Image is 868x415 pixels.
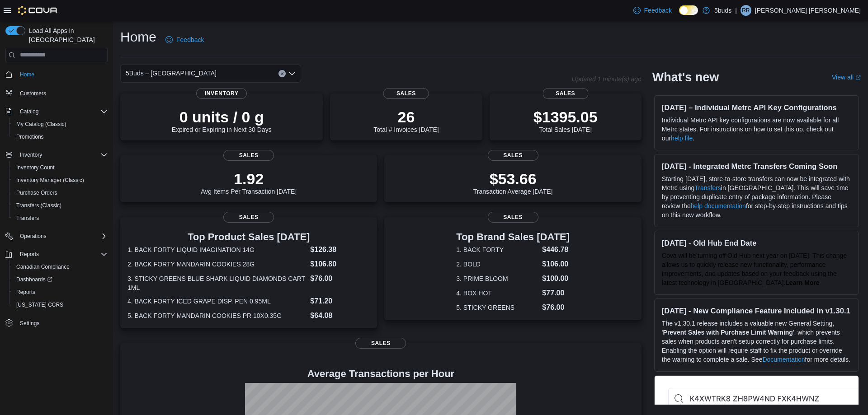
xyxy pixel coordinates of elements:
[196,88,247,99] span: Inventory
[13,175,108,186] span: Inventory Manager (Classic)
[223,150,274,161] span: Sales
[662,319,851,364] p: The v1.30.1 release includes a valuable new General Setting, ' ', which prevents sales when produ...
[13,187,61,198] a: Purchase Orders
[735,5,737,16] p: |
[310,259,370,270] dd: $106.80
[691,202,746,210] a: help documentation
[662,103,851,112] h3: [DATE] – Individual Metrc API Key Configurations
[310,296,370,307] dd: $71.20
[13,287,39,298] a: Reports
[13,274,108,285] span: Dashboards
[16,106,42,117] button: Catalog
[13,119,70,130] a: My Catalog (Classic)
[373,108,439,133] div: Total # Invoices [DATE]
[13,200,108,211] span: Transfers (Classic)
[2,317,111,330] button: Settings
[855,75,861,80] svg: External link
[13,213,108,224] span: Transfers
[16,133,44,140] span: Promotions
[201,170,297,188] p: 1.92
[542,288,570,298] dd: $77.00
[473,170,553,195] div: Transaction Average [DATE]
[16,317,108,329] span: Settings
[456,274,538,283] dt: 3. PRIME BLOOM
[762,356,805,363] a: Documentation
[663,329,793,336] strong: Prevent Sales with Purchase Limit Warning
[310,244,370,255] dd: $126.38
[20,320,39,327] span: Settings
[13,261,73,272] a: Canadian Compliance
[127,297,307,306] dt: 4. BACK FORTY ICED GRAPE DISP. PEN 0.95ML
[832,74,861,81] a: View allExternal link
[542,244,570,255] dd: $446.78
[542,88,588,99] span: Sales
[742,5,750,16] span: RR
[9,161,111,174] button: Inventory Count
[20,108,38,115] span: Catalog
[127,311,307,320] dt: 5. BACK FORTY MANDARIN COOKIES PR 10X0.35G
[278,70,286,77] button: Clear input
[741,5,751,16] div: Robert Robert Stewart
[16,87,108,98] span: Customers
[662,116,851,143] p: Individual Metrc API key configurations are now available for all Metrc states. For instructions ...
[16,249,42,260] button: Reports
[9,118,111,131] button: My Catalog (Classic)
[456,303,538,312] dt: 5. STICKY GREENS
[16,177,84,184] span: Inventory Manager (Classic)
[662,174,851,219] p: Starting [DATE], store-to-store transfers can now be integrated with Metrc using in [GEOGRAPHIC_D...
[373,108,439,126] p: 26
[172,108,272,126] p: 0 units / 0 g
[714,5,731,16] p: 5buds
[127,245,307,254] dt: 1. BACK FORTY LIQUID IMAGINATION 14G
[20,251,39,258] span: Reports
[2,248,111,261] button: Reports
[16,318,43,329] a: Settings
[288,70,296,77] button: Open list of options
[16,301,63,308] span: [US_STATE] CCRS
[473,170,553,188] p: $53.66
[671,135,693,142] a: help file
[13,200,65,211] a: Transfers (Classic)
[162,31,208,49] a: Feedback
[644,6,672,15] span: Feedback
[533,108,598,133] div: Total Sales [DATE]
[9,199,111,212] button: Transfers (Classic)
[13,119,108,130] span: My Catalog (Classic)
[20,151,42,159] span: Inventory
[16,214,39,222] span: Transfers
[755,5,861,16] p: [PERSON_NAME] [PERSON_NAME]
[456,232,570,242] h3: Top Brand Sales [DATE]
[383,88,429,99] span: Sales
[16,149,108,160] span: Inventory
[223,212,274,223] span: Sales
[2,86,111,99] button: Customers
[127,232,370,242] h3: Top Product Sales [DATE]
[785,279,819,286] strong: Learn More
[16,202,61,209] span: Transfers (Classic)
[16,69,38,80] a: Home
[127,368,634,379] h4: Average Transactions per Hour
[16,263,70,270] span: Canadian Compliance
[13,175,88,186] a: Inventory Manager (Classic)
[9,261,111,273] button: Canadian Compliance
[9,174,111,187] button: Inventory Manager (Classic)
[2,105,111,118] button: Catalog
[2,149,111,161] button: Inventory
[13,274,56,285] a: Dashboards
[13,162,108,173] span: Inventory Count
[20,71,34,78] span: Home
[652,70,719,84] h2: What's new
[13,131,108,142] span: Promotions
[13,213,42,224] a: Transfers
[456,245,538,254] dt: 1. BACK FORTY
[16,249,108,260] span: Reports
[662,252,847,286] span: Cova will be turning off Old Hub next year on [DATE]. This change allows us to quickly release ne...
[5,64,108,353] nav: Complex example
[120,28,156,46] h1: Home
[572,75,642,83] p: Updated 1 minute(s) ago
[20,233,47,240] span: Operations
[16,69,108,80] span: Home
[533,108,598,126] p: $1395.05
[16,149,46,160] button: Inventory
